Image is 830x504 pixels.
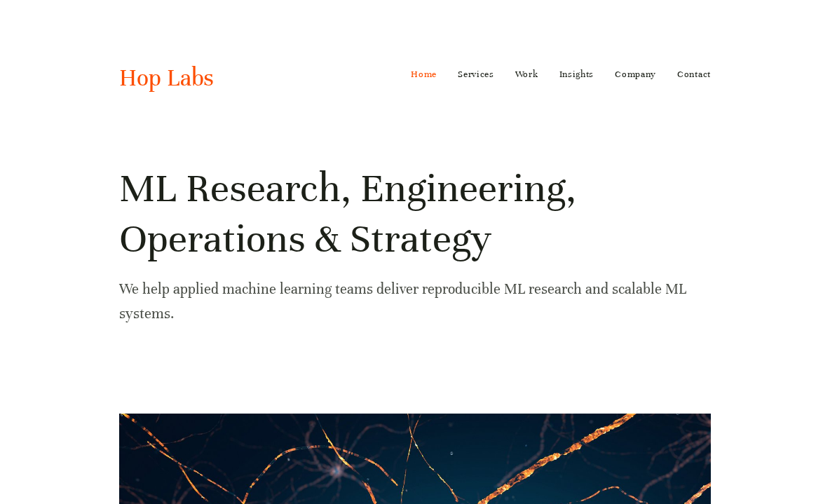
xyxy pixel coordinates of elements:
a: Contact [677,63,711,86]
h1: ML Research, Engineering, Operations & Strategy [119,163,711,264]
a: Hop Labs [119,63,214,93]
a: Company [615,63,656,86]
a: Insights [559,63,594,86]
a: Home [411,63,437,86]
a: Services [458,63,494,86]
p: We help applied machine learning teams deliver reproducible ML research and scalable ML systems. [119,277,711,326]
a: Work [515,63,538,86]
